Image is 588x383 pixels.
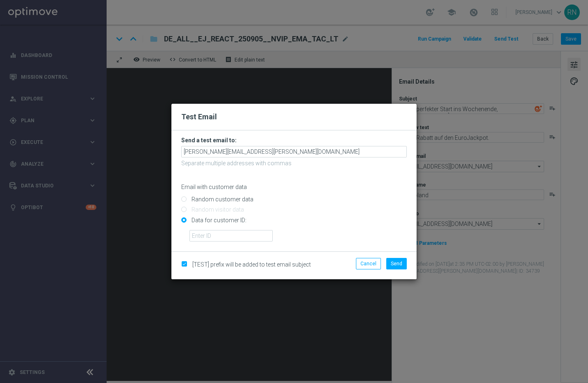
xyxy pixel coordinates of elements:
[189,196,253,203] label: Random customer data
[391,261,402,267] span: Send
[386,258,407,269] button: Send
[192,261,311,268] span: [TEST] prefix will be added to test email subject
[181,183,407,191] p: Email with customer data
[181,112,407,122] h2: Test Email
[181,160,407,167] p: Separate multiple addresses with commas
[189,230,273,242] input: Enter ID
[181,137,407,144] h3: Send a test email to:
[356,258,381,269] button: Cancel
